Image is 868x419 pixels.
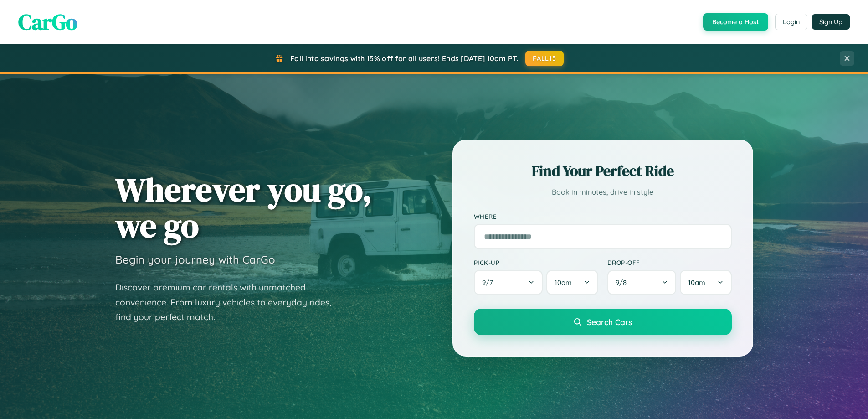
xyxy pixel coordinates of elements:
[115,171,372,243] h1: Wherever you go, we go
[525,51,564,66] button: FALL15
[555,278,572,287] span: 10am
[703,13,768,31] button: Become a Host
[115,280,343,325] p: Discover premium car rentals with unmatched convenience. From luxury vehicles to everyday rides, ...
[474,212,732,220] label: Where
[474,161,732,181] h2: Find Your Perfect Ride
[474,270,543,295] button: 9/7
[474,309,732,335] button: Search Cars
[18,7,77,37] span: CarGo
[115,253,275,266] h3: Begin your journey with CarGo
[607,259,732,266] label: Drop-off
[680,270,731,295] button: 10am
[688,278,705,287] span: 10am
[587,317,632,327] span: Search Cars
[607,270,677,295] button: 9/8
[616,278,631,287] span: 9 / 8
[482,278,498,287] span: 9 / 7
[474,259,598,266] label: Pick-up
[546,270,598,295] button: 10am
[290,54,519,63] span: Fall into savings with 15% off for all users! Ends [DATE] 10am PT.
[474,186,732,199] p: Book in minutes, drive in style
[775,14,807,30] button: Login
[812,14,850,30] button: Sign Up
